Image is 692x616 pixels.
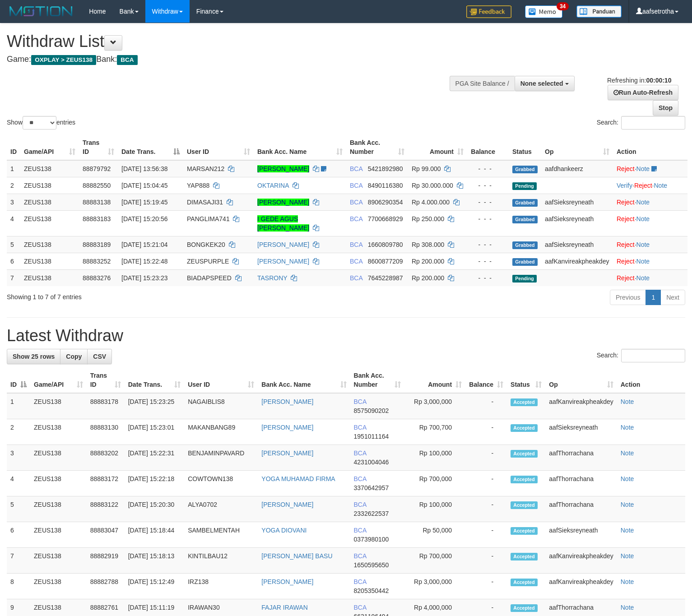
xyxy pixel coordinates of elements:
td: aafKanvireakpheakdey [545,574,617,599]
th: Op: activate to sort column ascending [541,134,613,160]
td: [DATE] 15:23:25 [125,393,184,419]
a: Note [621,527,634,534]
span: Copy 8906290354 to clipboard [368,199,403,206]
span: Copy 8490116380 to clipboard [368,182,403,189]
td: ZEUS138 [30,419,87,445]
td: SAMBELMENTAH [184,522,258,548]
span: PANGLIMA741 [187,215,230,222]
span: MARSAN212 [187,165,224,172]
th: Trans ID: activate to sort column ascending [87,367,125,393]
h1: Latest Withdraw [7,327,685,345]
div: Showing 1 to 7 of 7 entries [7,289,282,301]
td: ZEUS138 [30,522,87,548]
th: Status: activate to sort column ascending [507,367,545,393]
td: 88883202 [87,445,125,471]
a: [PERSON_NAME] [261,578,313,585]
a: Note [621,578,634,585]
td: 6 [7,253,20,269]
td: 88883172 [87,471,125,496]
span: Accepted [511,450,538,458]
span: Copy 8575090202 to clipboard [354,407,389,414]
span: 88883138 [83,199,111,206]
a: OKTARINA [257,182,289,189]
th: User ID: activate to sort column ascending [184,367,258,393]
span: Show 25 rows [13,353,55,360]
span: Grabbed [512,258,538,266]
td: ZEUS138 [30,471,87,496]
th: Balance [467,134,509,160]
a: [PERSON_NAME] [257,258,309,265]
span: Accepted [511,476,538,483]
span: Accepted [511,424,538,432]
th: Balance: activate to sort column ascending [465,367,507,393]
span: ZEUSPURPLE [187,258,229,265]
div: - - - [471,273,505,283]
td: Rp 700,700 [404,419,465,445]
span: [DATE] 15:19:45 [121,199,167,206]
td: aafSieksreyneath [541,194,613,210]
span: Copy 0373980100 to clipboard [354,536,389,543]
td: - [465,445,507,471]
td: [DATE] 15:23:01 [125,419,184,445]
a: Note [621,475,634,482]
div: - - - [471,240,505,249]
td: - [465,393,507,419]
span: BCA [350,258,362,265]
th: Status [509,134,541,160]
td: 4 [7,471,30,496]
a: [PERSON_NAME] BASU [261,552,332,560]
td: aafdhankeerz [541,160,613,177]
label: Search: [597,349,685,362]
a: Reject [634,182,652,189]
span: Copy 2332622537 to clipboard [354,510,389,517]
td: 88882919 [87,548,125,574]
th: Action [617,367,685,393]
a: [PERSON_NAME] [261,398,313,405]
span: Copy 8205350442 to clipboard [354,587,389,594]
span: BCA [350,274,362,282]
td: aafKanvireakpheakdey [545,548,617,574]
a: CSV [87,349,112,364]
td: · [613,253,687,269]
span: Copy 7645228987 to clipboard [368,274,403,282]
a: [PERSON_NAME] [257,165,309,172]
span: BCA [350,241,362,248]
th: Action [613,134,687,160]
td: - [465,522,507,548]
th: Bank Acc. Name: activate to sort column ascending [258,367,350,393]
td: ZEUS138 [30,445,87,471]
span: BCA [354,449,367,457]
a: Show 25 rows [7,349,60,364]
td: 88883047 [87,522,125,548]
span: Rp 200.000 [412,274,444,282]
span: 88883252 [83,258,111,265]
span: 88879792 [83,165,111,172]
input: Search: [621,349,685,362]
span: Rp 250.000 [412,215,444,222]
span: BCA [354,475,367,482]
a: Note [636,165,650,172]
td: - [465,548,507,574]
td: - [465,419,507,445]
th: Op: activate to sort column ascending [545,367,617,393]
td: · [613,236,687,253]
th: User ID: activate to sort column ascending [183,134,254,160]
td: MAKANBANG89 [184,419,258,445]
td: ZEUS138 [20,160,79,177]
span: Accepted [511,553,538,560]
a: Note [621,552,634,560]
span: BCA [354,424,367,431]
td: 3 [7,445,30,471]
td: Rp 50,000 [404,522,465,548]
a: Note [636,258,650,265]
span: [DATE] 15:20:56 [121,215,167,222]
td: · · [613,177,687,194]
a: YOGA MUHAMAD FIRMA [261,475,335,482]
a: I GEDE AGUS [PERSON_NAME] [257,215,309,232]
span: Copy [66,353,82,360]
strong: 00:00:10 [646,77,671,84]
span: Copy 3370642957 to clipboard [354,484,389,491]
a: 1 [646,290,661,305]
td: aafSieksreyneath [545,522,617,548]
td: [DATE] 15:12:49 [125,574,184,599]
